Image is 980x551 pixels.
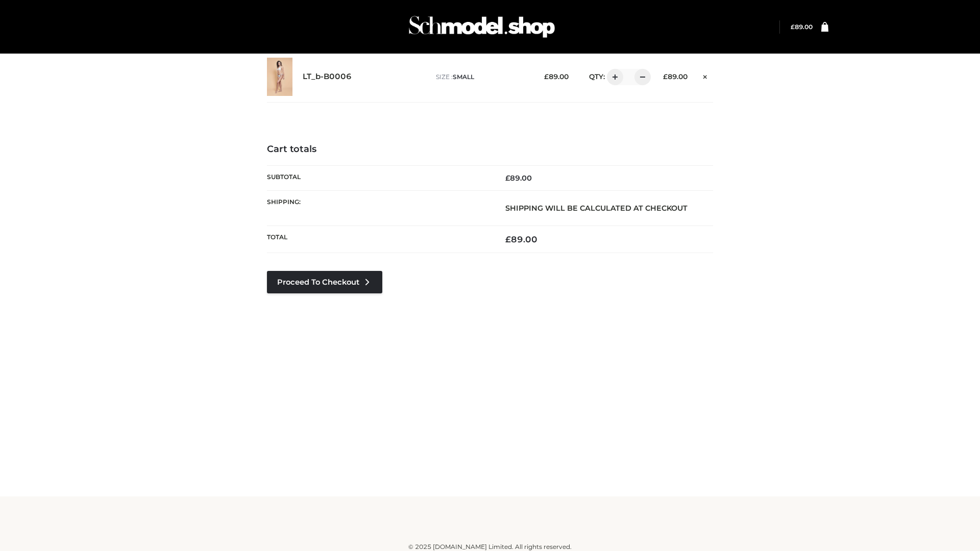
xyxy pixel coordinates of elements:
[505,234,511,244] span: £
[453,73,474,81] span: SMALL
[579,69,647,85] div: QTY:
[544,72,549,81] span: £
[436,72,528,82] p: size :
[267,271,382,293] a: Proceed to Checkout
[405,7,558,47] img: Schmodel Admin 964
[267,58,292,96] img: LT_b-B0006 - SMALL
[267,190,490,226] th: Shipping:
[791,23,813,31] a: £89.00
[791,23,813,31] bdi: 89.00
[505,234,537,244] bdi: 89.00
[791,23,795,31] span: £
[505,173,510,183] span: £
[544,72,569,81] bdi: 89.00
[267,144,713,155] h4: Cart totals
[505,173,532,183] bdi: 89.00
[267,226,490,253] th: Total
[505,204,688,213] strong: Shipping will be calculated at checkout
[663,72,688,81] bdi: 89.00
[698,69,713,82] a: Remove this item
[303,72,352,82] a: LT_b-B0006
[663,72,668,81] span: £
[267,165,490,190] th: Subtotal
